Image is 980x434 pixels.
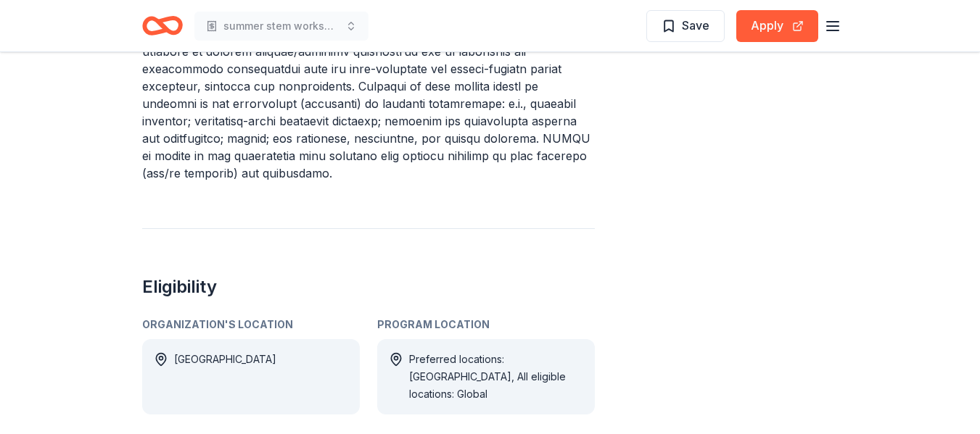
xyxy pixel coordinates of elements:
div: Preferred locations: [GEOGRAPHIC_DATA], All eligible locations: Global [409,351,583,403]
div: Program Location [377,316,595,333]
button: summer stem workshop [194,12,368,41]
button: Apply [736,10,818,42]
h2: Eligibility [142,275,595,299]
span: Save [682,16,709,35]
a: Home [142,9,183,43]
button: Save [646,10,725,42]
div: [GEOGRAPHIC_DATA] [174,351,276,403]
span: summer stem workshop [223,17,339,35]
div: Organization's Location [142,316,360,333]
